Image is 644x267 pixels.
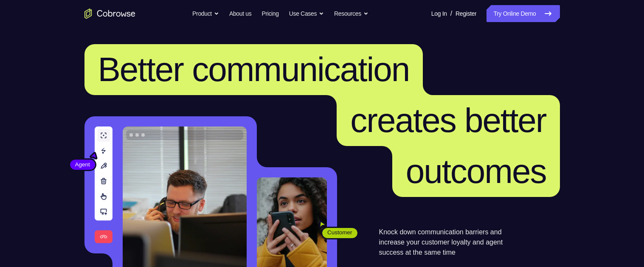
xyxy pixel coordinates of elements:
a: Go to the home page [84,8,135,19]
a: Try Online Demo [487,5,560,22]
button: Resources [334,5,368,22]
span: outcomes [406,152,546,190]
a: Log In [431,5,447,22]
button: Use Cases [289,5,324,22]
span: creates better [350,101,546,139]
a: Pricing [262,5,278,22]
span: / [450,8,452,19]
button: Product [192,5,219,22]
p: Knock down communication barriers and increase your customer loyalty and agent success at the sam... [379,227,518,258]
span: Better communication [98,51,410,88]
a: About us [229,5,251,22]
a: Register [456,5,476,22]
